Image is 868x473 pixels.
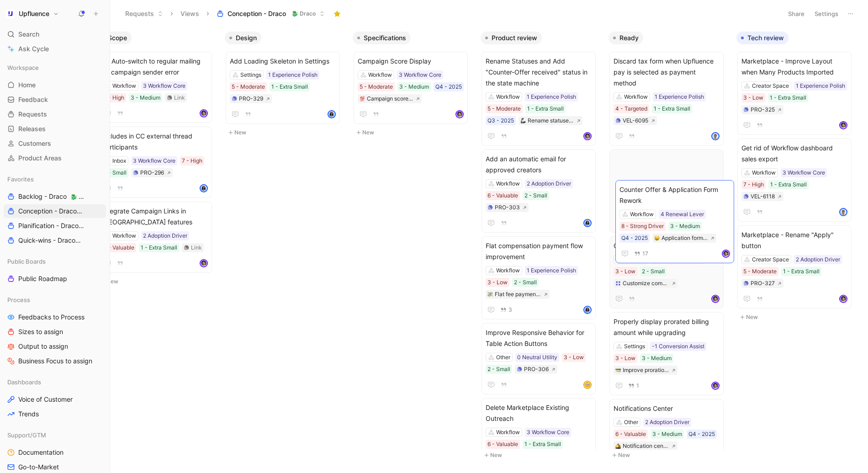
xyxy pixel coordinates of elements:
[487,292,493,297] img: 💸
[328,111,335,117] img: avatar
[747,33,784,43] span: Tech review
[584,307,591,313] img: avatar
[517,353,557,362] div: 0 Neutral Utility
[18,356,92,366] span: Business Focus to assign
[70,193,94,200] span: 🐉 Draco
[7,63,39,72] span: Workspace
[752,255,789,264] div: Creator Space
[399,82,429,91] div: 3 - Medium
[112,156,126,165] div: Inbox
[212,7,329,21] button: Conception - Draco🐉 Draco
[783,267,820,276] div: 1 - Extra Small
[4,42,106,56] a: Ask Cycle
[18,462,59,472] span: Go-to-Market
[615,354,635,363] div: 3 - Low
[133,156,175,165] div: 3 Workflow Core
[751,192,775,201] div: VEL-6118
[271,82,308,91] div: 1 - Extra Small
[364,33,406,43] span: Specifications
[143,81,185,90] div: 3 Workflow Core
[18,192,85,202] span: Backlog - Draco
[4,310,106,324] a: Feedbacks to Process
[131,93,160,102] div: 3 - Medium
[482,149,596,233] a: Add an automatic email for approved creatorsWorkflow2 Adoption Driver6 - Valuable2 - SmallPRO-303...
[97,32,132,44] button: Scope
[368,70,392,80] div: Workflow
[102,206,208,228] span: Integrate Campaign Links in [GEOGRAPHIC_DATA] features
[239,94,263,103] div: PRO-329
[783,168,825,177] div: 3 Workflow Core
[712,133,719,139] img: avatar
[19,10,49,18] h1: Upfluence
[508,307,512,313] span: 3
[18,80,36,90] span: Home
[354,52,468,124] a: Campaign Score DisplayWorkflow3 Workflow Core5 - Moderate3 - MediumQ4 - 2025💯Campaign score displ...
[104,168,127,177] div: 2 - Small
[112,81,136,90] div: Workflow
[527,104,564,113] div: 1 - Extra Small
[524,191,547,200] div: 2 - Small
[140,168,164,177] div: PRO-296
[93,27,221,292] div: ScopeNew
[4,234,106,247] a: Quick-wins - Draco🐉 Draco
[176,7,203,21] button: Views
[4,151,106,165] a: Product Areas
[4,325,106,339] a: Sizes to assign
[743,180,764,189] div: 7 - High
[268,70,318,80] div: 1 Experience Polish
[528,116,574,125] div: Rename statuses and add counter offer received status in the state
[4,293,106,368] div: ProcessFeedbacks to ProcessSizes to assignOutput to assignBusiness Focus to assign
[614,316,720,338] span: Properly display prorated billing amount while upgrading
[102,131,208,153] span: Includes in CC external thread participants
[615,367,621,373] img: 💳
[840,122,847,128] img: avatar
[221,27,349,143] div: DesignNew
[741,229,847,251] span: Marketplace - Rename "Apply" button
[486,56,592,89] span: Rename Statuses and Add "Counter-Offer received" status in the state machine
[584,382,591,388] img: avatar
[624,418,638,427] div: Other
[7,257,46,266] span: Public Boards
[737,52,852,135] a: Marketplace - Improve Layout when Many Products ImportedCreator Space1 Experience Polish3 - Low1 ...
[514,278,537,287] div: 2 - Small
[623,279,669,288] div: Customize company name
[810,7,842,20] button: Settings
[624,92,648,101] div: Workflow
[737,225,852,308] a: Marketplace - Rename "Apply" buttonCreator Space2 Adoption Driver5 - Moderate1 - Extra SmallPRO-3...
[527,92,576,101] div: 1 Experience Polish
[4,354,106,368] a: Business Focus to assign
[524,365,549,374] div: PRO-306
[527,428,569,437] div: 3 Workflow Core
[435,82,462,91] div: Q4 - 2025
[7,430,46,440] span: Support/GTM
[4,107,106,121] a: Requests
[482,323,596,394] a: Improve Responsive Behavior for Table Action ButtonsOther0 Neutral Utility3 - Low2 - SmallPRO-306...
[358,56,464,67] span: Campaign Score Display
[609,312,724,395] a: Properly display prorated billing amount while upgradingSettings-1 Conversion Assist3 - Low3 - Me...
[367,94,413,103] div: Campaign score display
[6,9,15,18] img: Upfluence
[18,313,85,322] span: Feedbacks to Process
[18,154,62,163] span: Product Areas
[399,70,441,80] div: 3 Workflow Core
[291,9,316,18] span: 🐉 Draco
[18,124,46,133] span: Releases
[487,116,514,125] div: Q3 - 2025
[112,231,136,240] div: Workflow
[182,156,202,165] div: 7 - High
[495,203,520,212] div: PRO-303
[770,180,807,189] div: 1 - Extra Small
[4,93,106,106] a: Feedback
[495,290,541,299] div: Flat fee payment flow improvement
[654,104,690,113] div: 1 - Extra Small
[487,278,508,287] div: 3 - Low
[623,116,648,125] div: VEL-6095
[655,92,704,101] div: 1 Experience Polish
[736,32,789,44] button: Tech review
[614,56,720,89] span: Discard tax form when Upfluence pay is selected as payment method
[743,93,763,102] div: 3 - Low
[4,272,106,286] a: Public Roadmap
[615,104,647,113] div: 4 - Targeted
[4,446,106,459] a: Documentation
[7,175,34,184] span: Favorites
